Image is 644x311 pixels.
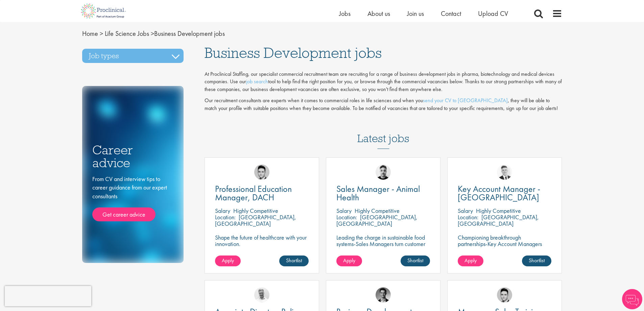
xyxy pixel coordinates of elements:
[355,207,400,215] p: Highly Competitive
[336,183,420,203] span: Sales Manager - Animal Health
[497,164,512,180] img: Nicolas Daniel
[246,78,268,85] a: job search
[336,185,430,202] a: Sales Manager - Animal Health
[401,256,430,266] a: Shortlist
[497,287,512,303] img: Connor Lynes
[522,256,551,266] a: Shortlist
[478,9,508,18] a: Upload CV
[254,164,269,180] img: Connor Lynes
[279,256,309,266] a: Shortlist
[464,257,477,264] span: Apply
[233,207,278,215] p: Highly Competitive
[92,143,173,170] h3: Career advice
[423,97,508,104] a: send your CV to [GEOGRAPHIC_DATA]
[205,70,562,94] p: At Proclinical Staffing, our specialist commercial recruitment team are recruiting for a range of...
[215,183,292,203] span: Professional Education Manager, DACH
[336,213,357,221] span: Location:
[339,9,351,18] a: Jobs
[441,9,461,18] a: Contact
[82,29,98,38] a: breadcrumb link to Home
[367,9,390,18] a: About us
[336,207,352,215] span: Salary
[458,213,539,227] p: [GEOGRAPHIC_DATA], [GEOGRAPHIC_DATA]
[357,116,409,149] h3: Latest jobs
[92,175,173,222] div: From CV and interview tips to career guidance from our expert consultants
[336,213,418,227] p: [GEOGRAPHIC_DATA], [GEOGRAPHIC_DATA]
[476,207,521,215] p: Highly Competitive
[222,257,234,264] span: Apply
[336,256,362,266] a: Apply
[5,286,91,306] iframe: reCAPTCHA
[215,213,296,227] p: [GEOGRAPHIC_DATA], [GEOGRAPHIC_DATA]
[215,207,230,215] span: Salary
[336,234,430,253] p: Leading the charge in sustainable food systems-Sales Managers turn customer success into global p...
[215,185,309,202] a: Professional Education Manager, DACH
[82,49,184,63] h3: Job types
[215,256,241,266] a: Apply
[254,287,269,303] img: Joshua Bye
[82,29,225,38] span: Business Development jobs
[205,97,562,112] p: Our recruitment consultants are experts when it comes to commercial roles in life sciences and wh...
[343,257,355,264] span: Apply
[215,234,309,247] p: Shape the future of healthcare with your innovation.
[92,207,156,222] a: Get career advice
[205,44,382,62] span: Business Development jobs
[458,213,478,221] span: Location:
[105,29,149,38] a: breadcrumb link to Life Science Jobs
[376,287,391,303] img: Max Slevogt
[458,256,483,266] a: Apply
[622,289,642,309] img: Chatbot
[407,9,424,18] a: Join us
[376,164,391,180] img: Dean Fisher
[215,213,236,221] span: Location:
[151,29,154,38] span: >
[458,207,473,215] span: Salary
[458,185,551,202] a: Key Account Manager - [GEOGRAPHIC_DATA]
[458,183,540,203] span: Key Account Manager - [GEOGRAPHIC_DATA]
[458,234,551,260] p: Championing breakthrough partnerships-Key Account Managers turn biotech innovation into lasting c...
[100,29,103,38] span: >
